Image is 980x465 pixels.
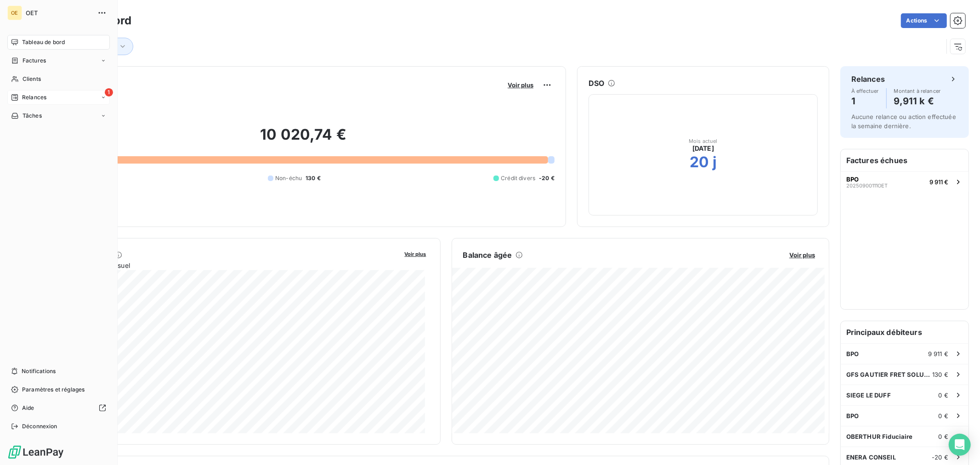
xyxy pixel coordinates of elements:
[846,391,891,399] span: SIEGE LE DUFF
[894,88,941,94] span: Montant à relancer
[932,371,948,378] span: 130 €
[713,153,717,171] h2: j
[787,251,818,259] button: Voir plus
[851,88,879,94] span: À effectuer
[589,78,604,89] h6: DSO
[841,321,969,343] h6: Principaux débiteurs
[846,371,932,378] span: GFS GAUTIER FRET SOLUTIONS
[949,434,971,456] div: Open Intercom Messenger
[501,174,535,182] span: Crédit divers
[846,350,859,357] span: BPO
[22,404,34,412] span: Aide
[7,445,64,459] img: Logo LeanPay
[306,174,321,182] span: 130 €
[846,412,859,420] span: BPO
[939,433,948,440] span: 0 €
[932,454,948,461] span: -20 €
[841,171,969,192] button: BPO20250900111OET9 911 €
[23,75,41,83] span: Clients
[692,144,714,153] span: [DATE]
[405,251,426,257] span: Voir plus
[928,350,948,357] span: 9 911 €
[23,112,42,120] span: Tâches
[939,412,948,420] span: 0 €
[851,113,956,130] span: Aucune relance ou action effectuée la semaine dernière.
[23,57,46,65] span: Factures
[7,401,110,415] a: Aide
[690,153,709,171] h2: 20
[52,125,555,153] h2: 10 020,74 €
[402,250,429,258] button: Voir plus
[505,81,536,89] button: Voir plus
[463,250,512,261] h6: Balance âgée
[851,74,885,85] h6: Relances
[508,81,533,89] span: Voir plus
[22,38,65,46] span: Tableau de bord
[52,261,398,270] span: Chiffre d'affaires mensuel
[22,386,85,394] span: Paramètres et réglages
[894,94,941,108] h4: 9,911 k €
[789,251,815,259] span: Voir plus
[22,93,46,102] span: Relances
[105,88,113,96] span: 1
[846,176,859,183] span: BPO
[7,6,22,20] div: OE
[22,422,57,431] span: Déconnexion
[846,433,913,440] span: OBERTHUR Fiduciaire
[939,391,948,399] span: 0 €
[846,454,896,461] span: ENERA CONSEIL
[846,183,888,188] span: 20250900111OET
[22,367,56,375] span: Notifications
[901,13,947,28] button: Actions
[841,149,969,171] h6: Factures échues
[929,178,948,186] span: 9 911 €
[851,94,879,108] h4: 1
[539,174,555,182] span: -20 €
[689,138,718,144] span: Mois actuel
[275,174,302,182] span: Non-échu
[26,9,92,17] span: OET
